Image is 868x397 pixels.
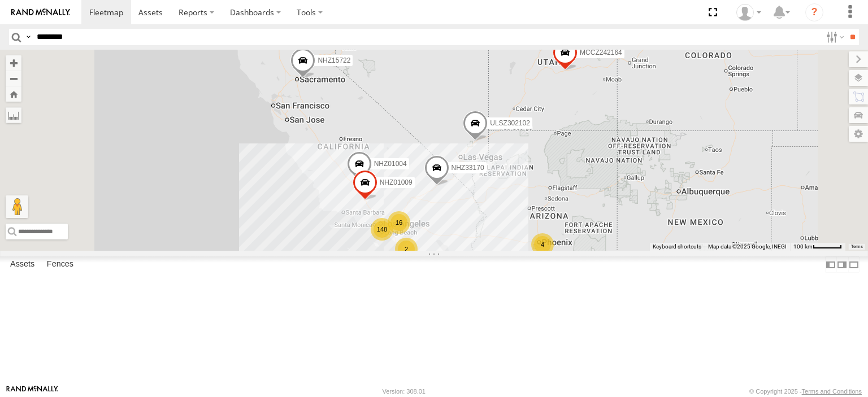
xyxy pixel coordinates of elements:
label: Assets [5,257,40,273]
button: Zoom out [6,71,21,86]
div: Version: 308.01 [383,388,426,395]
span: NHZ33170 [452,164,484,172]
label: Hide Summary Table [848,256,860,273]
label: Fences [41,257,79,273]
button: Map Scale: 100 km per 48 pixels [790,243,845,251]
a: Terms (opens in new tab) [851,244,863,248]
span: ULSZ302102 [490,119,530,127]
i: ? [805,3,823,21]
div: 2 [395,238,418,260]
button: Zoom Home [6,86,21,102]
div: 4 [531,233,554,256]
label: Search Query [24,29,33,45]
label: Search Filter Options [822,29,846,45]
div: 148 [371,218,393,241]
span: 100 km [793,243,813,250]
span: Map data ©2025 Google, INEGI [708,243,787,250]
a: Visit our Website [6,386,58,397]
label: Measure [6,107,21,123]
div: © Copyright 2025 - [749,388,862,395]
label: Dock Summary Table to the Right [836,256,848,273]
span: NHZ01004 [374,160,407,168]
div: 16 [388,211,410,234]
img: rand-logo.svg [11,8,70,16]
span: NHZ01009 [380,178,413,186]
span: NHZ15722 [318,56,350,64]
span: MCCZ242164 [580,49,622,56]
a: Terms and Conditions [802,388,862,395]
button: Keyboard shortcuts [653,243,701,251]
div: Zulema McIntosch [732,4,765,21]
label: Map Settings [849,126,868,142]
button: Zoom in [6,55,21,71]
button: Drag Pegman onto the map to open Street View [6,195,28,218]
label: Dock Summary Table to the Left [825,256,836,273]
